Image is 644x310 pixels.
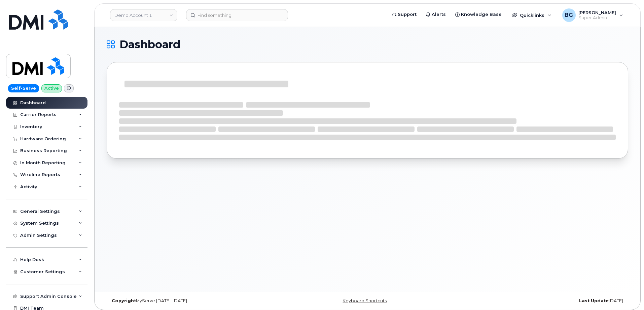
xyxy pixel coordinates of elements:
strong: Copyright [112,298,136,303]
span: Dashboard [119,39,180,50]
div: [DATE] [454,298,628,304]
div: MyServe [DATE]–[DATE] [107,298,281,304]
a: Keyboard Shortcuts [343,298,387,303]
strong: Last Update [579,298,609,303]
